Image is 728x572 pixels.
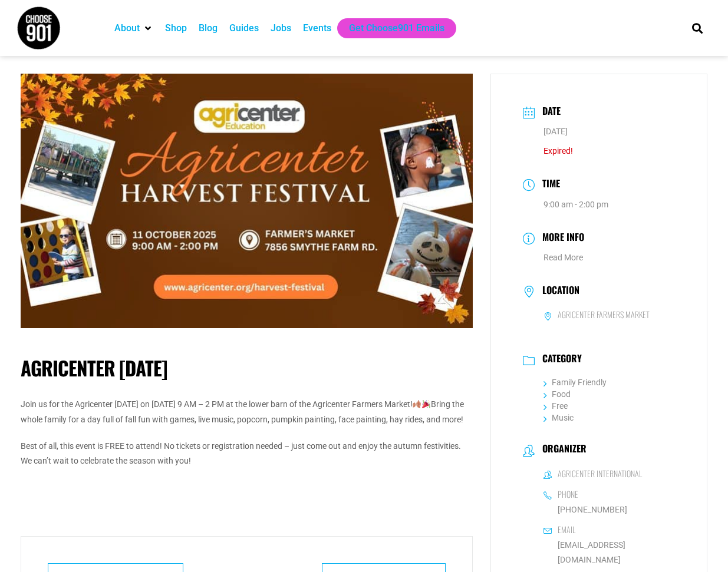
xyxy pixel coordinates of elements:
div: Search [687,18,707,38]
p: Best of all, this event is FREE to attend! No tickets or registration needed – just come out and ... [21,439,473,468]
a: About [114,21,140,35]
h3: More Info [536,230,584,247]
span: [DATE] [543,127,568,136]
a: [EMAIL_ADDRESS][DOMAIN_NAME] [543,538,676,567]
h6: Email [558,524,575,535]
a: Guides [229,21,259,35]
a: Get Choose901 Emails [349,21,444,35]
img: 🎉 [422,400,430,408]
span: Expired! [543,146,573,156]
h3: Category [536,353,582,367]
abbr: 9:00 am - 2:00 pm [543,200,608,209]
h3: Date [536,104,561,121]
div: About [108,18,159,38]
a: [PHONE_NUMBER] [543,502,627,517]
a: Music [543,413,574,422]
a: Read More [543,253,583,262]
a: Blog [199,21,218,35]
h3: Location [536,285,579,299]
a: Shop [165,21,187,35]
p: Join us for the Agricenter [DATE] on [DATE] 9 AM – 2 PM at the lower barn of the Agricenter Farme... [21,397,473,426]
h6: Agricenter Farmers Market [558,309,650,320]
h6: Agricenter International [558,468,642,479]
a: Events [303,21,331,35]
h6: Phone [558,489,578,500]
h3: Time [536,176,560,193]
a: Family Friendly [543,378,607,387]
h1: Agricenter [DATE] [21,356,473,380]
nav: Main nav [108,18,672,38]
img: 🍂 [413,400,421,408]
a: Free [543,401,568,411]
a: Jobs [271,21,291,35]
h3: Organizer [536,443,587,457]
a: Food [543,389,571,399]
